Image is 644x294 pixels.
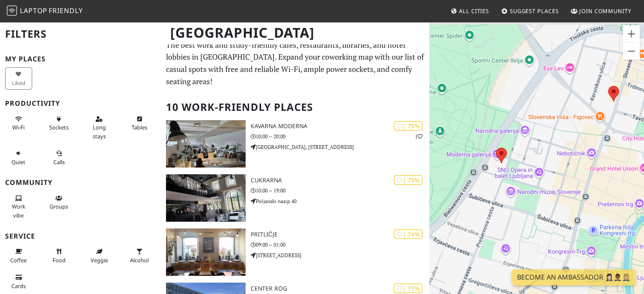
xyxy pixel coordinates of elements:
[50,203,68,210] span: Group tables
[251,143,430,151] p: [GEOGRAPHIC_DATA], [STREET_ADDRESS]
[5,112,32,135] button: Wi-Fi
[130,256,149,264] span: Alcohol
[394,121,423,131] div: | 75%
[10,256,27,264] span: Coffee
[49,124,69,131] span: Power sockets
[415,132,423,140] p: 1
[93,124,106,140] span: Long stays
[7,5,17,16] img: LaptopFriendly
[166,120,245,168] img: Kavarna Moderna
[251,187,430,195] p: 10:00 – 19:00
[459,7,489,15] span: All Cities
[251,132,430,140] p: 10:00 – 20:00
[5,21,156,47] h2: Filters
[12,124,25,131] span: Stable Wi-Fi
[251,231,430,238] h3: Pritličje
[45,191,72,214] button: Groups
[45,146,72,169] button: Calls
[251,177,430,184] h3: Cukrarna
[86,112,113,143] button: Long stays
[166,94,424,120] h2: 10 Work-Friendly Places
[498,3,562,19] a: Suggest Places
[126,245,153,267] button: Alcohol
[12,203,25,219] span: People working
[126,112,153,135] button: Tables
[251,251,430,259] p: [STREET_ADDRESS]
[45,245,72,267] button: Food
[567,3,635,19] a: Join Community
[5,179,156,187] h3: Community
[166,174,245,222] img: Cukrarna
[132,124,147,131] span: Work-friendly tables
[394,283,423,293] div: | 71%
[53,256,66,264] span: Food
[163,21,428,44] h1: [GEOGRAPHIC_DATA]
[5,245,32,267] button: Coffee
[45,112,72,135] button: Sockets
[5,146,32,169] button: Quiet
[251,285,430,292] h3: Center Rog
[510,7,559,15] span: Suggest Places
[161,174,429,222] a: Cukrarna | 75% Cukrarna 10:00 – 19:00 Poljanski nasip 40
[251,197,430,205] p: Poljanski nasip 40
[579,7,631,15] span: Join Community
[86,245,113,267] button: Veggie
[11,158,25,166] span: Quiet
[5,191,32,222] button: Work vibe
[5,232,156,240] h3: Service
[7,4,83,19] a: LaptopFriendly LaptopFriendly
[161,120,429,168] a: Kavarna Moderna | 75% 1 Kavarna Moderna 10:00 – 20:00 [GEOGRAPHIC_DATA], [STREET_ADDRESS]
[161,228,429,276] a: Pritličje | 74% Pritličje 09:00 – 01:00 [STREET_ADDRESS]
[5,99,156,107] h3: Productivity
[251,123,430,130] h3: Kavarna Moderna
[623,43,640,60] button: Pomanjšaj
[5,270,32,293] button: Cards
[623,25,640,42] button: Povečaj
[166,228,245,276] img: Pritličje
[53,158,65,166] span: Video/audio calls
[49,6,83,15] span: Friendly
[5,55,156,63] h3: My Places
[251,241,430,249] p: 09:00 – 01:00
[447,3,492,19] a: All Cities
[20,6,47,15] span: Laptop
[394,229,423,239] div: | 74%
[91,256,108,264] span: Veggie
[11,282,26,290] span: Credit cards
[166,39,424,88] p: The best work and study-friendly cafes, restaurants, libraries, and hotel lobbies in [GEOGRAPHIC_...
[394,175,423,185] div: | 75%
